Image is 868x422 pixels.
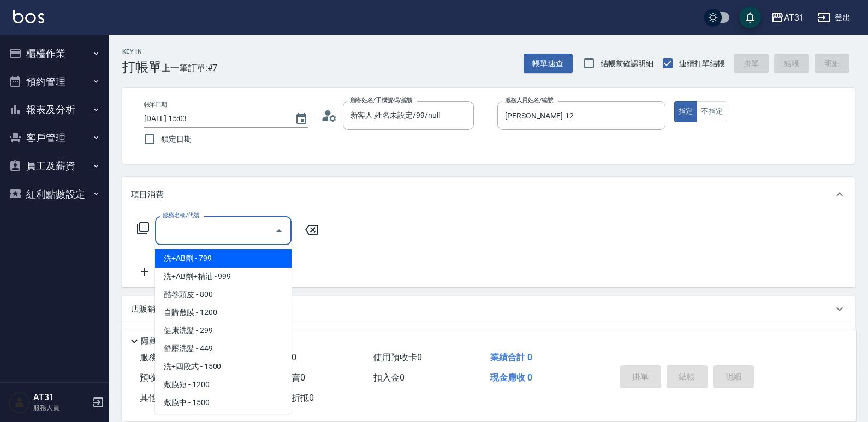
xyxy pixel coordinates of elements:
[679,58,725,69] span: 連續打單結帳
[4,124,105,152] button: 客戶管理
[141,336,190,347] p: 隱藏業績明細
[140,393,197,403] span: 其他付款方式 0
[674,101,698,122] button: 指定
[155,358,292,376] span: 洗+四段式 - 1500
[4,152,105,180] button: 員工及薪資
[155,304,292,322] span: 自購敷膜 - 1200
[155,340,292,358] span: 舒壓洗髮 - 449
[813,8,855,28] button: 登出
[697,101,727,122] button: 不指定
[163,211,199,219] label: 服務名稱/代號
[140,372,188,383] span: 預收卡販賣 0
[140,352,180,362] span: 服務消費 0
[13,10,44,23] img: Logo
[288,106,314,132] button: Choose date, selected date is 2025-10-11
[144,100,167,109] label: 帳單日期
[155,286,292,304] span: 酷卷頭皮 - 800
[4,68,105,96] button: 預約管理
[784,11,804,25] div: AT31
[4,180,105,209] button: 紅利點數設定
[122,296,855,322] div: 店販銷售
[4,96,105,124] button: 報表及分析
[122,60,162,75] h3: 打帳單
[131,189,164,200] p: 項目消費
[505,96,553,104] label: 服務人員姓名/編號
[131,304,164,315] p: 店販銷售
[144,110,284,128] input: YYYY/MM/DD hh:mm
[161,134,192,145] span: 鎖定日期
[373,352,422,362] span: 使用預收卡 0
[524,54,573,74] button: 帳單速查
[766,7,808,29] button: AT31
[33,403,89,413] p: 服務人員
[739,7,761,28] button: save
[155,376,292,394] span: 敷膜短 - 1200
[155,394,292,412] span: 敷膜中 - 1500
[373,372,405,383] span: 扣入金 0
[155,249,292,268] span: 洗+AB劑 - 799
[270,222,288,240] button: Close
[162,61,218,75] span: 上一筆訂單:#7
[155,322,292,340] span: 健康洗髮 - 299
[4,39,105,68] button: 櫃檯作業
[122,322,855,348] div: 預收卡販賣
[122,48,162,55] h2: Key In
[601,58,654,69] span: 結帳前確認明細
[490,352,532,362] span: 業績合計 0
[490,372,532,383] span: 現金應收 0
[350,96,413,104] label: 顧客姓名/手機號碼/編號
[155,268,292,286] span: 洗+AB劑+精油 - 999
[9,391,31,413] img: Person
[33,392,89,403] h5: AT31
[122,177,855,212] div: 項目消費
